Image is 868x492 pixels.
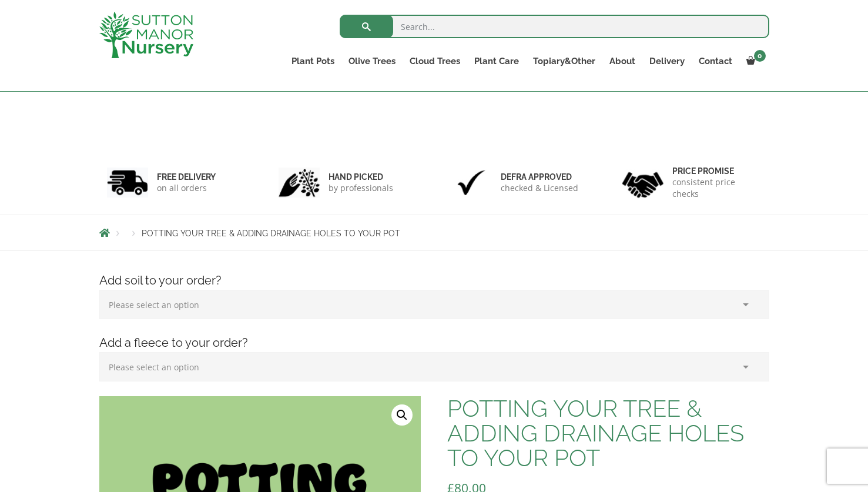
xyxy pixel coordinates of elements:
h6: Price promise [672,166,762,176]
h4: Add a fleece to your order? [91,334,778,352]
img: logo [99,12,193,58]
p: on all orders [157,182,216,194]
span: 0 [754,50,766,62]
a: About [602,53,642,69]
img: 2.jpg [279,168,320,198]
h4: Add soil to your order? [91,272,778,290]
h6: Defra approved [501,172,578,182]
span: POTTING YOUR TREE & ADDING DRAINAGE HOLES TO YOUR POT [142,229,400,238]
a: Delivery [642,53,692,69]
h6: hand picked [329,172,393,182]
h1: POTTING YOUR TREE & ADDING DRAINAGE HOLES TO YOUR POT [447,396,769,470]
a: Olive Trees [341,53,403,69]
img: 1.jpg [107,168,148,198]
a: Plant Care [467,53,526,69]
p: consistent price checks [672,176,762,200]
a: 0 [739,53,769,69]
a: View full-screen image gallery [391,404,413,426]
img: 3.jpg [451,168,492,198]
input: Search... [340,15,769,38]
p: checked & Licensed [501,182,578,194]
a: Cloud Trees [403,53,467,69]
a: Plant Pots [284,53,341,69]
img: 4.jpg [622,165,663,200]
p: by professionals [329,182,393,194]
nav: Breadcrumbs [99,228,769,237]
a: Topiary&Other [526,53,602,69]
h6: FREE DELIVERY [157,172,216,182]
a: Contact [692,53,739,69]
